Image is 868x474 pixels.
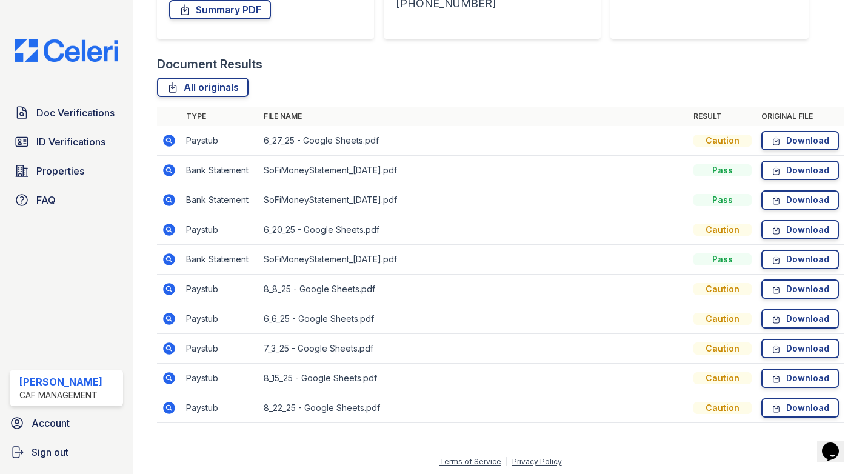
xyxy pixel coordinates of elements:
[693,402,752,414] div: Caution
[10,188,123,212] a: FAQ
[181,185,259,215] td: Bank Statement
[761,250,839,269] a: Download
[439,457,501,466] a: Terms of Service
[36,193,56,207] span: FAQ
[689,107,756,126] th: Result
[259,334,689,364] td: 7_3_25 - Google Sheets.pdf
[259,304,689,334] td: 6_6_25 - Google Sheets.pdf
[693,253,752,265] div: Pass
[817,426,856,462] iframe: chat widget
[761,339,839,358] a: Download
[10,101,123,125] a: Doc Verifications
[36,135,105,149] span: ID Verifications
[181,126,259,156] td: Paystub
[10,159,123,183] a: Properties
[693,194,752,206] div: Pass
[761,131,839,150] a: Download
[10,130,123,154] a: ID Verifications
[693,283,752,295] div: Caution
[181,393,259,423] td: Paystub
[157,56,262,73] div: Document Results
[32,416,70,430] span: Account
[259,215,689,245] td: 6_20_25 - Google Sheets.pdf
[761,309,839,329] a: Download
[157,78,249,97] a: All originals
[693,313,752,325] div: Caution
[36,164,84,178] span: Properties
[181,304,259,334] td: Paystub
[181,364,259,393] td: Paystub
[761,279,839,299] a: Download
[761,190,839,210] a: Download
[181,245,259,275] td: Bank Statement
[19,375,102,389] div: [PERSON_NAME]
[181,156,259,185] td: Bank Statement
[32,445,68,459] span: Sign out
[259,156,689,185] td: SoFiMoneyStatement_[DATE].pdf
[756,107,844,126] th: Original file
[761,369,839,388] a: Download
[5,411,128,435] a: Account
[761,398,839,418] a: Download
[693,135,752,147] div: Caution
[693,342,752,355] div: Caution
[19,389,102,401] div: CAF Management
[5,39,128,62] img: CE_Logo_Blue-a8612792a0a2168367f1c8372b55b34899dd931a85d93a1a3d3e32e68fde9ad4.png
[259,393,689,423] td: 8_22_25 - Google Sheets.pdf
[181,334,259,364] td: Paystub
[181,215,259,245] td: Paystub
[259,126,689,156] td: 6_27_25 - Google Sheets.pdf
[259,275,689,304] td: 8_8_25 - Google Sheets.pdf
[181,275,259,304] td: Paystub
[259,185,689,215] td: SoFiMoneyStatement_[DATE].pdf
[259,245,689,275] td: SoFiMoneyStatement_[DATE].pdf
[259,364,689,393] td: 8_15_25 - Google Sheets.pdf
[761,161,839,180] a: Download
[259,107,689,126] th: File name
[506,457,508,466] div: |
[512,457,562,466] a: Privacy Policy
[693,372,752,384] div: Caution
[761,220,839,239] a: Download
[693,164,752,176] div: Pass
[181,107,259,126] th: Type
[5,440,128,464] a: Sign out
[36,105,115,120] span: Doc Verifications
[693,224,752,236] div: Caution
